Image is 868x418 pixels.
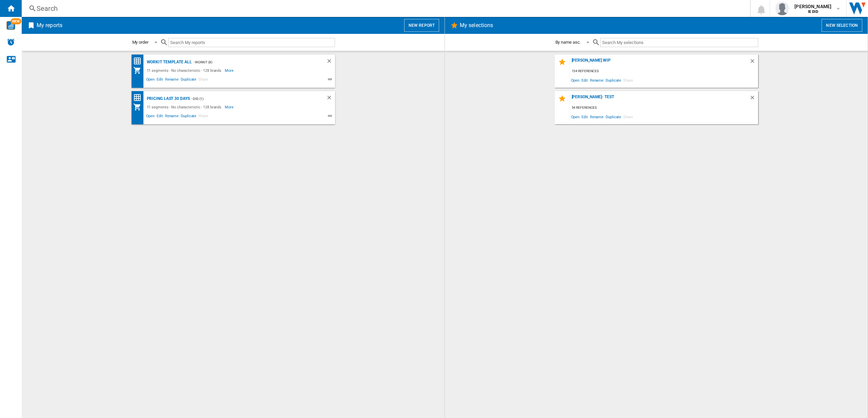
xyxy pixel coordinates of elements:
[145,113,156,121] span: Open
[132,40,149,45] div: My order
[37,4,732,13] div: Search
[622,112,634,121] span: Share
[180,76,197,84] span: Duplicate
[145,95,190,103] div: Pricing Last 30 days
[749,95,758,104] div: Delete
[35,19,64,32] h2: My reports
[180,113,197,121] span: Duplicate
[190,95,313,103] div: - DID (1)
[822,19,862,32] button: New selection
[133,103,145,111] div: My Assortment
[168,38,335,47] input: Search My reports
[580,112,589,121] span: Edit
[164,76,180,84] span: Rename
[326,58,335,66] div: Delete
[133,57,145,65] div: Price Matrix
[622,76,634,85] span: Share
[133,66,145,75] div: My Assortment
[225,103,235,111] span: More
[570,58,749,67] div: [PERSON_NAME] WIP
[749,58,758,67] div: Delete
[808,9,818,14] b: IE DID
[555,40,581,45] div: By name asc.
[145,76,156,84] span: Open
[605,76,622,85] span: Duplicate
[600,38,758,47] input: Search My selections
[164,113,180,121] span: Rename
[7,38,15,46] img: alerts-logo.svg
[589,112,605,121] span: Rename
[570,95,749,104] div: [PERSON_NAME]- Test
[605,112,622,121] span: Duplicate
[589,76,605,85] span: Rename
[6,21,15,30] img: wise-card.svg
[145,58,192,66] div: Workit Template All
[570,67,758,76] div: 154 references
[570,112,581,121] span: Open
[570,104,758,112] div: 54 references
[225,66,235,75] span: More
[404,19,439,32] button: New report
[145,103,225,111] div: 11 segments - No characteristic - 128 brands
[192,58,313,66] div: - Workit (8)
[156,113,164,121] span: Edit
[326,95,335,103] div: Delete
[156,76,164,84] span: Edit
[775,2,789,15] img: profile.jpg
[145,66,225,75] div: 11 segments - No characteristic - 128 brands
[11,18,21,24] span: NEW
[197,113,209,121] span: Share
[197,76,209,84] span: Share
[794,3,831,10] span: [PERSON_NAME]
[570,76,581,85] span: Open
[133,93,145,102] div: Price Matrix
[580,76,589,85] span: Edit
[458,19,494,32] h2: My selections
